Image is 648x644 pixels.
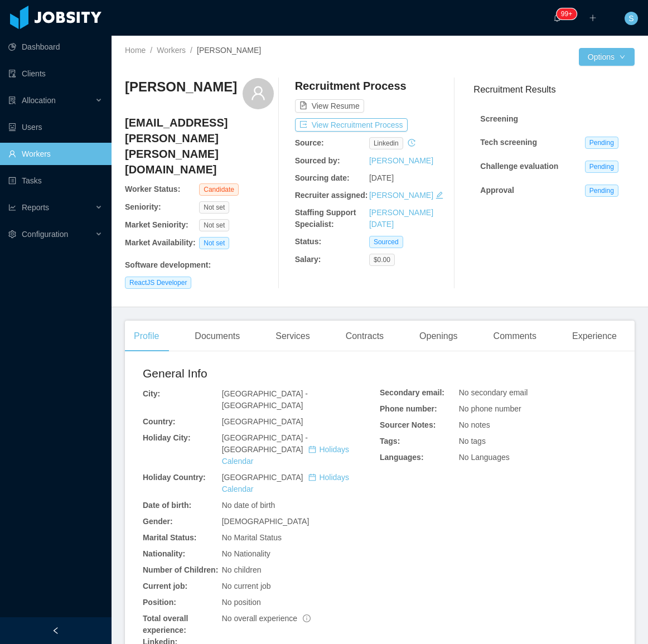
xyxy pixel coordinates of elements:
[459,420,490,429] span: No notes
[485,321,545,352] div: Comments
[190,46,192,55] span: /
[8,230,16,238] i: icon: setting
[8,96,16,104] i: icon: solution
[589,14,597,22] i: icon: plus
[459,404,521,413] span: No phone number
[125,185,180,193] b: Worker Status:
[222,473,349,493] span: [GEOGRAPHIC_DATA]
[143,365,380,382] h2: General Info
[143,549,185,558] b: Nationality:
[585,185,618,197] span: Pending
[369,254,395,266] span: $0.00
[22,203,49,212] span: Reports
[125,78,237,96] h3: [PERSON_NAME]
[480,162,558,171] strong: Challenge evaluation
[222,389,308,410] span: [GEOGRAPHIC_DATA] - [GEOGRAPHIC_DATA]
[199,201,229,214] span: Not set
[295,191,368,200] b: Recruiter assigned:
[222,533,282,542] span: No Marital Status
[197,46,261,55] span: [PERSON_NAME]
[295,138,324,147] b: Source:
[125,321,168,352] div: Profile
[8,170,103,192] a: icon: profileTasks
[125,277,191,289] span: ReactJS Developer
[579,48,635,66] button: Optionsicon: down
[369,137,403,149] span: linkedin
[8,204,16,211] i: icon: line-chart
[222,433,349,466] span: [GEOGRAPHIC_DATA] - [GEOGRAPHIC_DATA]
[143,517,173,526] b: Gender:
[125,260,211,269] b: Software development :
[369,173,394,182] span: [DATE]
[380,453,424,462] b: Languages:
[8,116,103,138] a: icon: robotUsers
[186,321,249,352] div: Documents
[295,156,340,165] b: Sourced by:
[143,614,188,635] b: Total overall experience:
[295,118,408,132] button: icon: exportView Recruitment Process
[369,191,433,200] a: [PERSON_NAME]
[250,85,266,101] i: icon: user
[369,236,403,248] span: Sourced
[150,46,152,55] span: /
[222,501,275,510] span: No date of birth
[22,230,68,239] span: Configuration
[585,137,618,149] span: Pending
[459,388,528,397] span: No secondary email
[143,598,176,607] b: Position:
[143,582,187,590] b: Current job:
[222,582,271,590] span: No current job
[585,161,618,173] span: Pending
[369,208,433,229] a: [PERSON_NAME][DATE]
[143,501,191,510] b: Date of birth:
[459,453,510,462] span: No Languages
[303,614,311,622] span: info-circle
[222,614,311,623] span: No overall experience
[222,598,261,607] span: No position
[157,46,186,55] a: Workers
[563,321,626,352] div: Experience
[143,433,191,442] b: Holiday City:
[222,517,310,526] span: [DEMOGRAPHIC_DATA]
[628,12,634,25] span: S
[125,202,161,211] b: Seniority:
[143,389,160,398] b: City:
[125,220,188,229] b: Market Seniority:
[410,321,467,352] div: Openings
[295,237,321,246] b: Status:
[125,115,274,177] h4: [EMAIL_ADDRESS][PERSON_NAME][PERSON_NAME][DOMAIN_NAME]
[337,321,393,352] div: Contracts
[553,14,561,22] i: icon: bell
[267,321,318,352] div: Services
[8,36,103,58] a: icon: pie-chartDashboard
[199,183,239,196] span: Candidate
[557,8,577,20] sup: 1209
[380,420,436,429] b: Sourcer Notes:
[480,114,518,123] strong: Screening
[295,208,356,229] b: Staffing Support Specialist:
[380,437,400,446] b: Tags:
[295,101,364,110] a: icon: file-textView Resume
[436,191,443,199] i: icon: edit
[125,238,196,247] b: Market Availability:
[143,473,206,482] b: Holiday Country:
[380,404,437,413] b: Phone number:
[480,186,514,195] strong: Approval
[295,255,321,264] b: Salary:
[473,83,635,96] h3: Recruitment Results
[295,173,350,182] b: Sourcing date:
[295,99,364,113] button: icon: file-textView Resume
[199,219,229,231] span: Not set
[480,138,537,147] strong: Tech screening
[8,62,103,85] a: icon: auditClients
[143,565,218,574] b: Number of Children:
[143,417,175,426] b: Country:
[22,96,56,105] span: Allocation
[125,46,146,55] a: Home
[369,156,433,165] a: [PERSON_NAME]
[222,549,270,558] span: No Nationality
[222,565,262,574] span: No children
[408,139,415,147] i: icon: history
[295,120,408,129] a: icon: exportView Recruitment Process
[143,533,196,542] b: Marital Status:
